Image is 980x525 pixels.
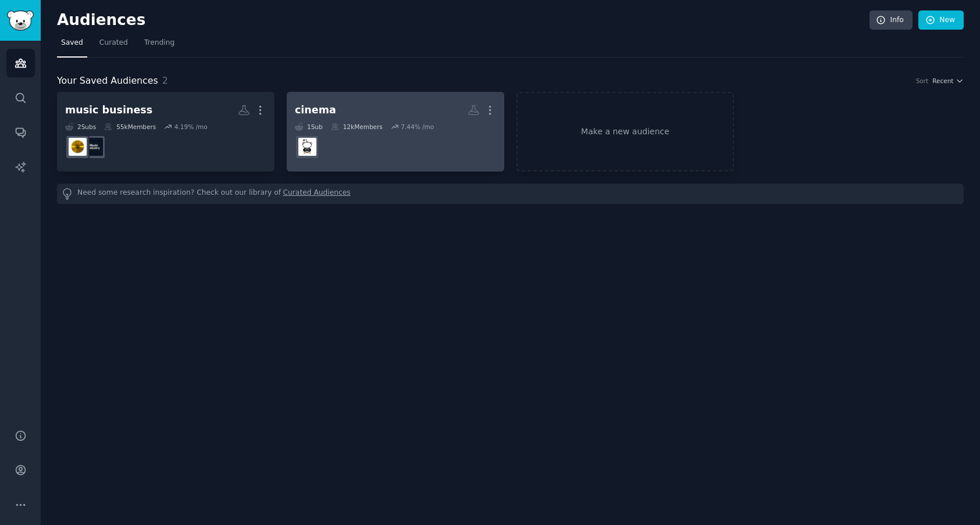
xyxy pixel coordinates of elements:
[7,10,34,31] img: GummySearch logo
[162,75,168,86] span: 2
[516,92,734,172] a: Make a new audience
[65,123,96,131] div: 2 Sub s
[869,10,913,30] a: Info
[401,123,434,131] div: 7.44 % /mo
[99,38,128,48] span: Curated
[174,123,208,131] div: 4.19 % /mo
[295,103,336,117] div: cinema
[298,138,316,156] img: directors
[140,34,179,58] a: Trending
[104,123,156,131] div: 55k Members
[932,77,953,85] span: Recent
[61,38,83,48] span: Saved
[57,74,158,88] span: Your Saved Audiences
[57,92,275,172] a: music business2Subs55kMembers4.19% /momusicindustrymusicbusiness
[85,138,103,156] img: musicindustry
[144,38,174,48] span: Trending
[57,34,87,58] a: Saved
[331,123,383,131] div: 12k Members
[932,77,964,85] button: Recent
[57,184,964,204] div: Need some research inspiration? Check out our library of
[295,123,323,131] div: 1 Sub
[918,10,964,30] a: New
[95,34,132,58] a: Curated
[65,103,152,117] div: music business
[57,11,869,30] h2: Audiences
[69,138,87,156] img: musicbusiness
[916,77,929,85] div: Sort
[283,188,351,200] a: Curated Audiences
[287,92,504,172] a: cinema1Sub12kMembers7.44% /modirectors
